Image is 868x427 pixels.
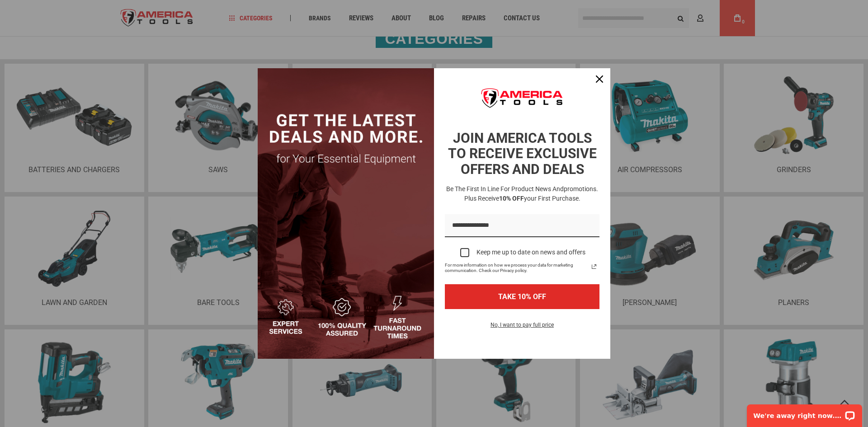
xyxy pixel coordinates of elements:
button: Close [589,68,610,90]
svg: close icon [596,75,603,83]
input: Email field [445,214,599,237]
iframe: LiveChat chat widget [741,399,868,427]
h3: Be the first in line for product news and [443,184,601,203]
span: For more information on how we process your data for marketing communication. Check our Privacy p... [445,263,589,273]
strong: JOIN AMERICA TOOLS TO RECEIVE EXCLUSIVE OFFERS AND DEALS [448,130,597,177]
button: TAKE 10% OFF [445,284,599,309]
strong: 10% OFF [499,195,524,202]
svg: link icon [589,261,599,272]
div: Keep me up to date on news and offers [476,249,585,256]
button: No, I want to pay full price [483,320,561,335]
a: Read our Privacy Policy [589,261,599,272]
